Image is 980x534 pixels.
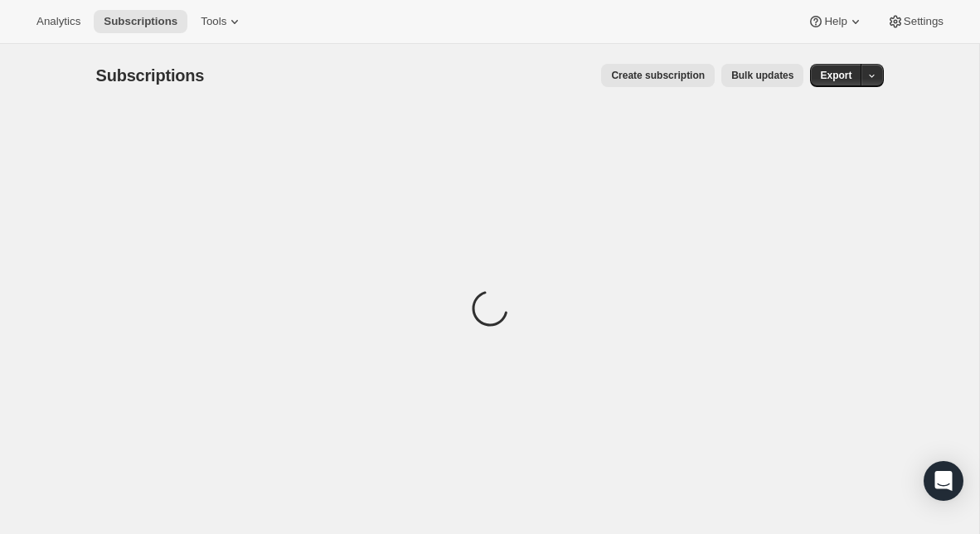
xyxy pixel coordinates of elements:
[191,10,253,33] button: Tools
[94,10,187,33] button: Subscriptions
[201,15,226,28] span: Tools
[104,15,177,28] span: Subscriptions
[798,10,873,33] button: Help
[924,461,963,501] div: Open Intercom Messenger
[810,64,861,87] button: Export
[601,64,715,87] button: Create subscription
[731,69,793,82] span: Bulk updates
[721,64,803,87] button: Bulk updates
[36,15,80,28] span: Analytics
[904,15,944,28] span: Settings
[611,69,705,82] span: Create subscription
[824,15,847,28] span: Help
[96,66,205,85] span: Subscriptions
[877,10,953,33] button: Settings
[820,69,851,82] span: Export
[27,10,90,33] button: Analytics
